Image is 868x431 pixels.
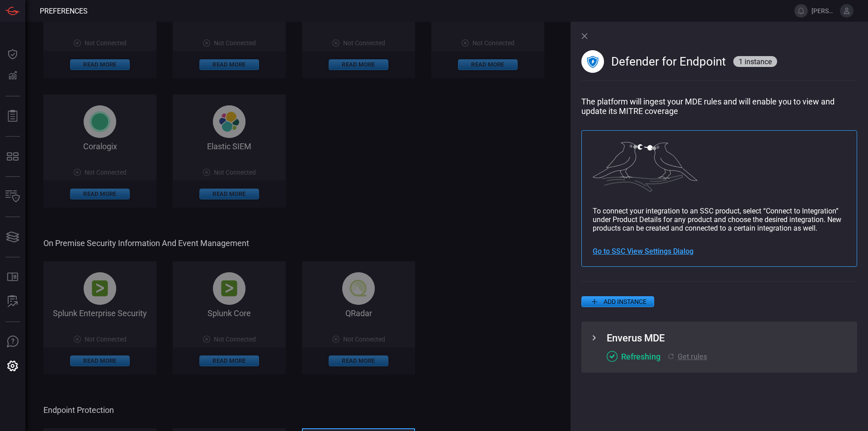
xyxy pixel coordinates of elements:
[581,97,857,116] p: The platform will ingest your MDE rules and will enable you to view and update its MITRE coverage
[611,55,726,68] span: Defender for Endpoint
[607,351,660,362] div: Refreshing
[43,405,577,415] span: Endpoint Protection
[581,296,654,307] button: ADD INSTANCE
[607,332,665,344] span: Enverus MDE
[2,266,24,288] button: Rule Catalog
[2,226,24,248] button: Cards
[2,331,24,353] button: Ask Us A Question
[745,57,772,66] span: instance
[2,355,24,377] button: Preferences
[2,146,24,167] button: MITRE - Detection Posture
[739,57,743,66] span: 1
[43,238,577,248] span: On Premise Security Information and Event Management
[593,207,846,232] section: To connect your integration to an SSC product, select “Connect to Integration” under Product Deta...
[2,291,24,313] button: ALERT ANALYSIS
[581,50,604,73] img: microsoft_defender-D-kA0Dc-.png
[2,105,24,127] button: Reports
[2,186,24,208] button: Inventory
[40,7,88,15] span: Preferences
[593,247,846,256] button: Go to SSC View Settings Dialog
[811,7,836,14] span: [PERSON_NAME].[PERSON_NAME]
[593,247,693,256] span: Go to SSC View Settings Dialog
[2,43,24,65] button: Dashboard
[2,65,24,87] button: Detections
